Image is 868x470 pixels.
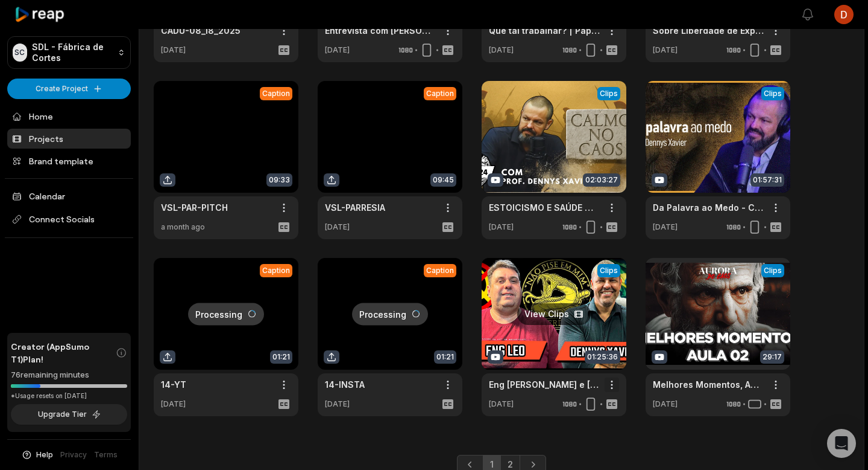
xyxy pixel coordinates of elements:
div: *Usage resets on [DATE] [11,391,127,401]
a: VSL-PARRESIA [325,201,385,214]
button: Upgrade Tier [11,404,127,425]
a: Privacy [60,449,87,460]
a: Eng [PERSON_NAME] e [PERSON_NAME] -Quais Limites da Liberdade? - PODCAST 3 IRMÃOS #675 [489,378,600,391]
a: Brand template [7,151,131,171]
a: Que tal trabalhar? | Papo Antagonista com [PERSON_NAME] Brasil - [DATE] [489,24,600,37]
a: ESTOICISMO E SAÚDE MENTAL: Lições de Sabedoria Clássica com [PERSON_NAME] |Entre Costas PodcsatEp.24 [489,201,600,214]
button: Help [21,449,53,460]
a: CADU-08_18_2025 [161,24,241,37]
a: Calendar [7,186,131,206]
a: Sobre Liberdade de Expressão - Dr. [PERSON_NAME] [Ep. 131] [653,24,764,37]
div: 76 remaining minutes [11,369,127,381]
a: Projects [7,129,131,149]
a: Da Palavra ao Medo - Casos [PERSON_NAME] e Mc Poze - Com [PERSON_NAME] [653,201,764,214]
span: Connect Socials [7,208,131,230]
span: Help [36,449,53,460]
a: Terms [94,449,118,460]
a: VSL-PAR-PITCH [161,201,228,214]
a: Melhores Momentos, Aula 02: Ceticismo: duvidar para sobreviver [653,378,764,391]
a: 14-INSTA [325,378,365,391]
a: Home [7,106,131,126]
div: SC [13,43,27,62]
button: Create Project [7,79,131,99]
a: Entrevista com [PERSON_NAME] Pt. 01 - Liberdade e Política com [PERSON_NAME] [325,24,436,37]
div: Open Intercom Messenger [827,429,856,458]
a: 14-YT [161,378,186,391]
p: SDL - Fábrica de Cortes [32,42,113,63]
span: Creator (AppSumo T1) Plan! [11,340,116,365]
